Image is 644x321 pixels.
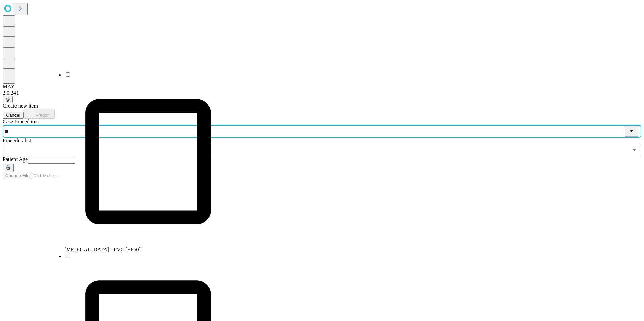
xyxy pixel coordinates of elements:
[3,156,28,162] span: Patient Age
[35,113,49,118] span: Predict
[3,112,24,119] button: Cancel
[3,119,38,124] span: Scheduled Procedure
[24,109,55,119] button: Predict
[625,126,638,137] button: Close
[5,97,10,102] span: @
[3,84,641,90] div: MAY
[64,247,141,252] span: [MEDICAL_DATA] - PVC [EP60]
[3,96,13,103] button: @
[630,145,639,155] button: Open
[3,90,641,96] div: 2.0.241
[6,113,20,118] span: Cancel
[3,103,38,109] span: Create new item
[3,138,31,143] span: Proceduralist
